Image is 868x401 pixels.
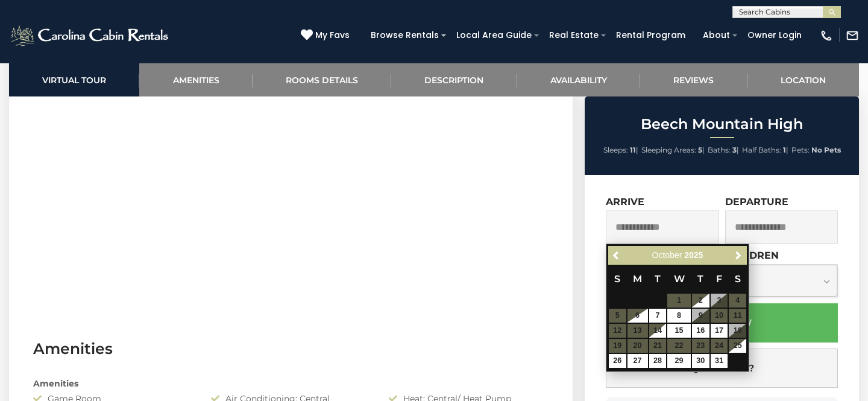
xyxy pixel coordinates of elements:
a: About [697,26,736,45]
a: 14 [649,324,667,338]
span: Half Baths: [742,145,781,154]
div: Amenities [24,377,558,390]
img: mail-regular-white.png [846,29,859,42]
span: Tuesday [655,273,661,285]
a: 6 [627,309,648,323]
a: 7 [649,309,667,323]
span: Friday [716,273,722,285]
span: Sleeps: [603,145,628,154]
a: Real Estate [543,26,605,45]
span: Saturday [735,273,741,285]
a: Amenities [139,63,252,96]
a: My Favs [301,29,353,42]
span: Wednesday [674,273,685,285]
span: October [652,250,682,260]
a: Previous [609,248,624,263]
a: Description [391,63,517,96]
a: Next [731,248,746,263]
span: 2025 [684,250,703,260]
li: | [603,142,638,158]
span: Monday [633,273,642,285]
a: 17 [711,324,728,338]
a: Rooms Details [253,63,391,96]
a: 2 [692,294,709,308]
img: phone-regular-white.png [820,29,833,42]
a: Local Area Guide [450,26,538,45]
span: My Favs [315,29,350,42]
li: | [708,142,739,158]
a: 26 [609,354,626,368]
a: Owner Login [741,26,808,45]
a: Browse Rentals [365,26,445,45]
a: 8 [667,309,690,323]
span: Pets: [791,145,810,154]
label: Children [725,250,779,261]
strong: 1 [783,145,786,154]
li: | [641,142,705,158]
h2: Beech Mountain High [588,116,856,132]
label: Departure [725,196,788,207]
a: Availability [517,63,640,96]
li: | [742,142,788,158]
a: 30 [692,354,709,368]
span: Previous [612,251,621,260]
a: Rental Program [610,26,691,45]
a: 31 [711,354,728,368]
label: Arrive [606,196,644,207]
a: 27 [627,354,648,368]
a: Reviews [640,63,747,96]
h3: Amenities [33,338,549,359]
strong: 3 [732,145,737,154]
strong: 5 [698,145,702,154]
span: Thursday [697,273,703,285]
a: 15 [667,324,690,338]
a: 25 [729,339,746,353]
span: Next [734,251,743,260]
span: Sleeping Areas: [641,145,696,154]
a: 16 [692,324,709,338]
strong: No Pets [811,145,841,154]
a: Virtual Tour [9,63,139,96]
a: 29 [667,354,690,368]
span: Baths: [708,145,731,154]
strong: 11 [630,145,636,154]
img: White-1-2.png [9,24,172,48]
a: Location [747,63,859,96]
a: 28 [649,354,667,368]
span: Sunday [614,273,620,285]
